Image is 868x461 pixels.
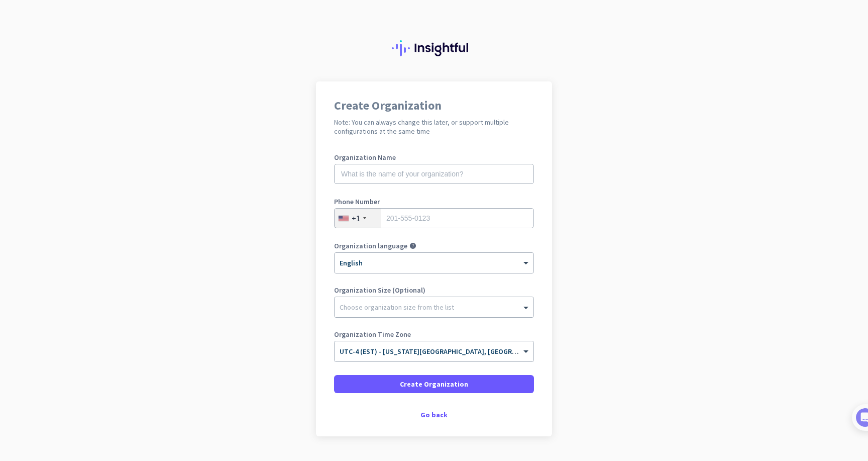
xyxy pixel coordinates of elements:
i: help [409,242,416,249]
div: +1 [352,213,360,223]
label: Organization language [334,242,407,249]
img: Insightful [392,40,476,56]
label: Organization Size (Optional) [334,287,534,294]
button: Create Organization [334,375,534,393]
h2: Note: You can always change this later, or support multiple configurations at the same time [334,118,534,136]
h1: Create Organization [334,100,534,112]
span: Create Organization [400,379,468,389]
label: Organization Time Zone [334,331,534,338]
label: Phone Number [334,198,534,205]
input: 201-555-0123 [334,208,534,228]
input: What is the name of your organization? [334,164,534,184]
div: Go back [334,411,534,418]
label: Organization Name [334,154,534,161]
